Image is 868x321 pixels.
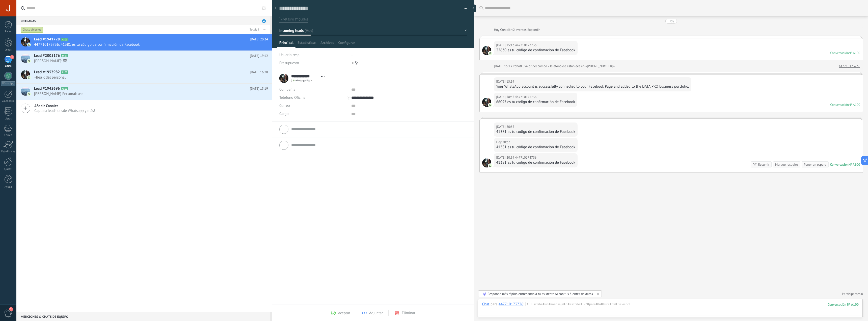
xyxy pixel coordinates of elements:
[471,5,476,12] div: Ocultar
[496,79,515,84] div: [DATE] 15:14
[1,185,16,189] div: Ayuda
[515,94,536,100] span: 447710173736
[34,37,60,42] span: Lead #1941728
[250,86,268,91] span: [DATE] 15:19
[1,168,16,171] div: Ajustes
[279,110,347,118] div: Cargo
[279,103,290,108] span: Correo
[489,164,492,167] img: com.amocrm.amocrmwa.svg
[279,51,348,59] div: Usuario resp.
[775,162,798,167] div: Marque resuelto
[279,40,293,48] span: Principal
[482,158,491,167] span: 447710173736
[297,40,316,48] span: Estadísticas
[499,302,523,306] div: 447710173736
[279,59,348,67] div: Presupuesto
[839,64,860,69] a: 447710173736
[279,61,299,65] span: Presupuesto
[27,92,31,96] img: com.amocrm.amocrmwa.svg
[248,27,259,32] div: Total: 4
[10,55,14,59] span: 4
[279,53,300,57] span: Usuario resp.
[482,46,491,55] span: 447710173736
[527,27,540,32] a: Expandir
[1,150,16,153] div: Estadísticas
[34,91,258,96] span: [PERSON_NAME] Personal: asd
[758,162,769,167] div: Resumir
[515,43,536,48] span: 447710173736
[34,53,60,58] span: Lead #2005176
[523,302,524,307] span: :
[402,311,415,315] span: Eliminar
[496,48,575,53] div: 32630 es tu código de confirmación de Facebook
[496,124,515,129] div: [DATE] 20:32
[489,103,492,107] img: com.amocrm.amocrmwa.svg
[496,155,515,160] div: [DATE] 20:34
[563,64,615,69] span: se establece en «[PHONE_NUMBER]»
[496,160,575,165] div: 41381 es tu código de confirmación de Facebook
[61,38,68,41] span: A100
[494,64,513,69] div: [DATE] 15:13
[338,40,355,48] span: Configurar
[16,67,272,83] a: Lead #1953982 A102 [DATE] 16:28 ~Bea~: del personal
[369,311,383,315] span: Adjuntar
[355,61,358,65] span: S/
[1,117,16,120] div: Listas
[482,98,491,107] span: 447710173736
[61,70,68,74] span: A102
[849,51,860,55] div: № A100
[34,70,60,75] span: Lead #1953982
[496,140,511,145] div: Hoy 20:33
[279,95,306,100] span: Teléfono Oficina
[279,86,347,94] div: Compañía
[351,53,355,57] span: ...
[61,87,68,90] span: A101
[34,42,258,47] span: 447710173736: 41381 es tu código de confirmación de Facebook
[496,84,689,89] div: Your WhatsApp account is successfully connected to your Facebook Page and added to the DATA PRO b...
[34,59,258,63] span: [PERSON_NAME]: 🖼
[34,108,95,113] span: Captura leads desde Whatsapp y más!
[1,100,16,103] div: Calendario
[34,104,95,108] span: Añadir Canales
[515,155,536,160] span: 447710173736
[279,102,290,110] button: Correo
[1,81,15,86] div: WhatsApp
[27,76,31,79] img: com.amocrm.amocrmwa.svg
[491,302,498,307] span: para
[250,70,268,75] span: [DATE] 16:28
[496,100,575,105] div: 66097 es tu código de confirmación de Facebook
[27,59,31,63] img: com.amocrm.amocrmwa.svg
[1,30,16,33] div: Panel
[849,162,860,167] div: № A100
[279,94,306,102] button: Teléfono Oficina
[496,94,515,100] div: [DATE] 18:52
[828,302,859,307] div: 100
[521,64,563,69] span: El valor del campo «Teléfono»
[27,43,31,46] img: com.amocrm.amocrmwa.svg
[61,54,68,57] span: A103
[320,40,334,48] span: Archivos
[830,103,849,107] div: Conversación
[830,51,849,55] div: Conversación
[487,292,593,296] div: Responde más rápido entrenando a tu asistente AI con tus fuentes de datos
[496,145,575,150] div: 41381 es tu código de confirmación de Facebook
[16,312,270,321] div: Menciones & Chats de equipo
[494,27,500,32] div: Hoy
[842,292,863,296] a: Participantes:0
[1,48,16,52] div: Leads
[9,307,13,311] span: 1
[16,84,272,100] a: Lead #1942696 A101 [DATE] 15:19 [PERSON_NAME] Personal: asd
[513,64,521,68] span: Robot
[16,16,270,25] div: Entradas
[338,311,350,315] span: Aceptar
[494,27,540,32] div: Creación:
[34,86,60,91] span: Lead #1942696
[830,162,849,167] div: Conversación
[16,34,272,51] a: Lead #1941728 A100 [DATE] 20:34 447710173736: 41381 es tu código de confirmación de Facebook
[250,37,268,42] span: [DATE] 20:34
[668,19,674,23] div: Hoy
[496,129,575,134] div: 41381 es tu código de confirmación de Facebook
[16,51,272,67] a: Lead #2005176 A103 [DATE] 19:12 [PERSON_NAME]: 🖼
[21,27,43,33] div: Chats abiertos
[259,25,270,34] button: Más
